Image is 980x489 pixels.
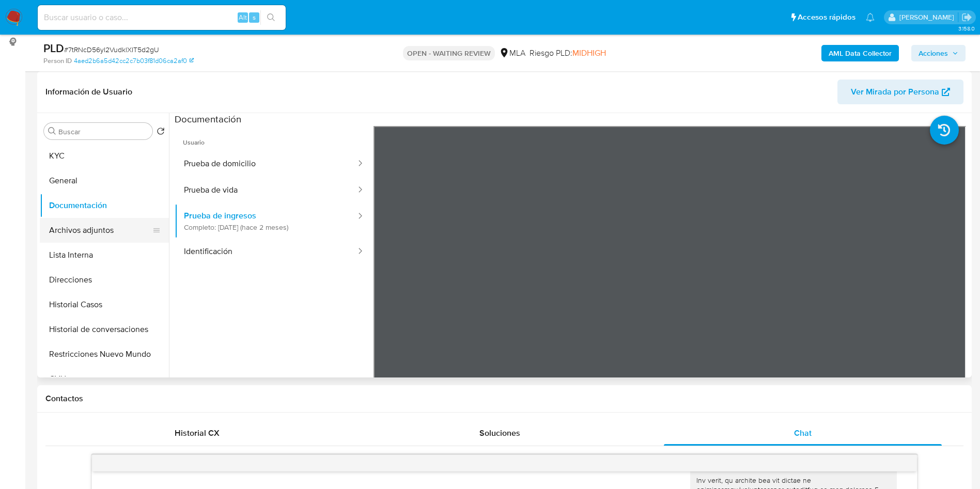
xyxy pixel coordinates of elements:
span: Riesgo PLD: [530,48,606,59]
button: Archivos adjuntos [40,218,161,243]
button: CVU [40,367,169,391]
h1: Información de Usuario [45,87,132,97]
span: Chat [794,427,812,439]
span: Alt [239,12,247,22]
button: Direcciones [40,267,169,292]
span: Soluciones [479,427,520,439]
button: Restricciones Nuevo Mundo [40,342,169,367]
h1: Contactos [45,393,963,404]
button: Ver Mirada por Persona [837,80,963,104]
button: Buscar [48,127,56,135]
button: search-icon [260,10,282,25]
input: Buscar [58,127,148,136]
button: AML Data Collector [821,45,899,61]
a: 4aed2b6a5d42cc2c7b03f81d06ca2af0 [74,56,194,66]
span: s [253,12,256,22]
span: Accesos rápidos [798,12,855,23]
a: Notificaciones [866,13,875,22]
button: Historial de conversaciones [40,317,169,342]
b: AML Data Collector [829,45,892,61]
b: Person ID [43,56,72,66]
span: MIDHIGH [572,47,606,59]
span: # 7tRNcD56yI2VudklXIT5d2gU [64,44,159,55]
span: Acciones [919,45,948,61]
span: Historial CX [175,427,220,439]
span: Ver Mirada por Persona [851,80,939,104]
div: MLA [499,48,525,59]
button: Documentación [40,193,169,218]
p: valeria.duch@mercadolibre.com [899,12,958,22]
button: Acciones [911,45,966,61]
input: Buscar usuario o caso... [38,11,286,24]
p: OPEN - WAITING REVIEW [403,46,495,60]
span: 3.158.0 [958,24,975,33]
button: Historial Casos [40,292,169,317]
button: General [40,168,169,193]
button: KYC [40,144,169,168]
button: Volver al orden por defecto [157,127,165,138]
button: Lista Interna [40,243,169,267]
a: Salir [961,12,972,23]
b: PLD [43,40,64,56]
